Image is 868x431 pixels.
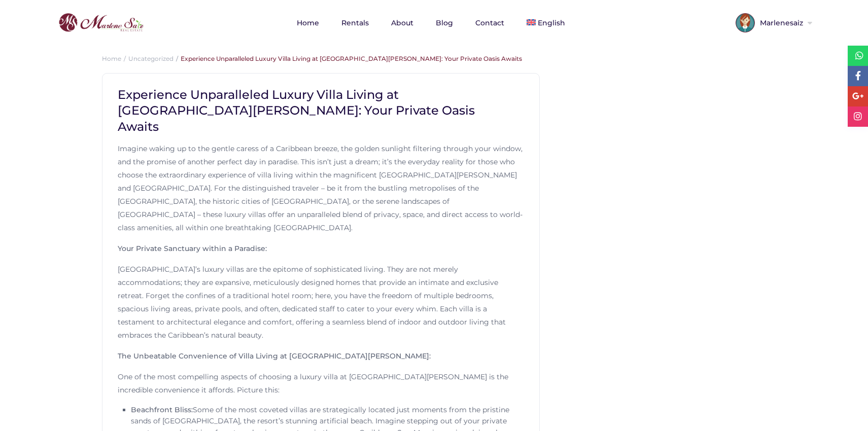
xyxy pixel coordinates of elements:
[118,351,431,361] strong: The Unbeatable Convenience of Villa Living at [GEOGRAPHIC_DATA][PERSON_NAME]:
[56,11,146,35] img: logo
[173,55,522,62] li: Experience Unparalleled Luxury Villa Living at [GEOGRAPHIC_DATA][PERSON_NAME]: Your Private Oasis...
[131,405,193,414] strong: Beachfront Bliss:
[128,55,173,62] a: Uncategorized
[755,19,806,26] span: Marlenesaiz
[538,18,565,27] span: English
[118,79,516,134] h1: Experience Unparalleled Luxury Villa Living at [GEOGRAPHIC_DATA][PERSON_NAME]: Your Private Oasis...
[118,370,524,397] p: One of the most compelling aspects of choosing a luxury villa at [GEOGRAPHIC_DATA][PERSON_NAME] i...
[102,55,121,62] a: Home
[118,244,267,253] strong: Your Private Sanctuary within a Paradise:
[118,142,524,234] p: Imagine waking up to the gentle caress of a Caribbean breeze, the golden sunlight filtering throu...
[118,263,524,342] p: [GEOGRAPHIC_DATA]’s luxury villas are the epitome of sophisticated living. They are not merely ac...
